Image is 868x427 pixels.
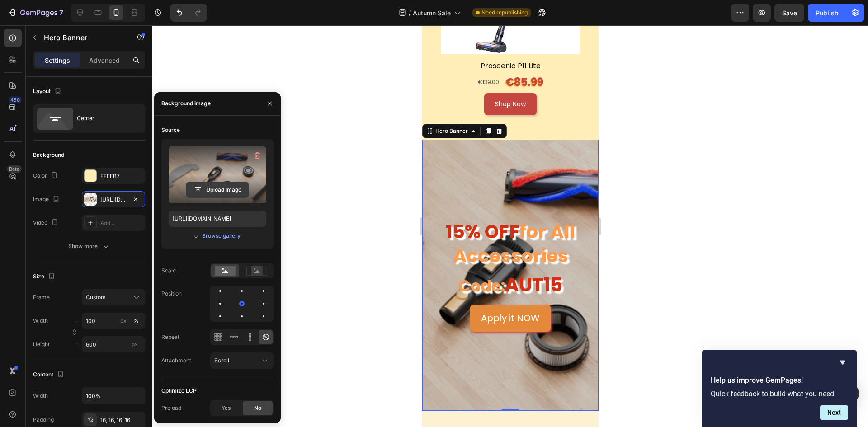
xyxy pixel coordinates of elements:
[33,416,54,424] div: Padding
[77,108,132,129] div: Center
[45,56,70,65] p: Settings
[118,315,129,326] button: %
[131,315,142,326] button: px
[33,340,50,348] label: Height
[100,416,143,424] div: 16, 16, 16, 16
[194,230,200,241] span: or
[161,387,197,395] div: Optimize LCP
[774,4,804,22] button: Save
[33,193,61,206] div: Image
[782,9,797,17] span: Save
[33,317,48,325] label: Width
[44,32,121,43] p: Hero Banner
[161,267,176,275] div: Scale
[82,313,145,329] input: px%
[33,217,60,229] div: Video
[161,404,181,412] div: Preload
[202,231,241,240] button: Browse gallery
[186,182,249,198] button: Upload Image
[711,357,848,420] div: Help us improve GemPages!
[820,405,848,420] button: Next question
[33,151,64,159] div: Background
[68,242,110,251] div: Show more
[808,4,846,22] button: Publish
[161,333,179,341] div: Repeat
[33,293,50,301] label: Frame
[9,96,22,103] div: 450
[4,4,67,22] button: 7
[214,357,229,364] span: Scroll
[711,375,848,386] h2: Help us improve GemPages!
[33,85,63,98] div: Layout
[33,392,48,400] div: Width
[711,389,848,398] p: Quick feedback to build what you need.
[222,404,231,412] span: Yes
[816,8,838,18] div: Publish
[254,404,261,412] span: No
[7,165,22,173] div: Beta
[100,196,127,204] div: [URL][DOMAIN_NAME]
[120,317,127,325] div: px
[413,8,451,18] span: Autumn Sale
[33,170,60,182] div: Color
[89,56,120,65] p: Advanced
[409,8,411,18] span: /
[837,357,848,368] button: Hide survey
[82,289,145,305] button: Custom
[422,25,599,427] iframe: Design area
[82,388,145,404] input: Auto
[86,293,106,301] span: Custom
[161,126,180,134] div: Source
[202,232,241,240] div: Browse gallery
[169,211,266,227] input: https://example.com/image.jpg
[82,336,145,352] input: px
[161,290,182,298] div: Position
[161,357,191,365] div: Attachment
[100,172,143,180] div: FFEEB7
[33,369,66,381] div: Content
[481,9,528,17] span: Need republishing
[33,271,57,283] div: Size
[210,352,274,369] button: Scroll
[133,317,139,325] div: %
[33,238,145,254] button: Show more
[161,99,211,108] div: Background image
[170,4,207,22] div: Undo/Redo
[100,219,143,227] div: Add...
[59,7,63,18] p: 7
[132,341,138,347] span: px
